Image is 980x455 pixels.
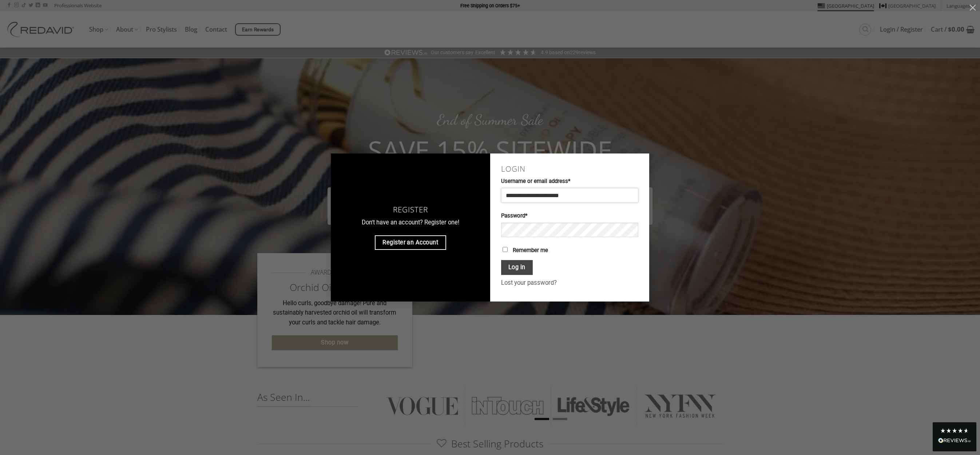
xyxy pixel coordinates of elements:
[501,260,533,275] button: Log in
[342,205,479,214] h3: Register
[938,438,971,443] img: REVIEWS.io
[938,436,971,446] div: Read All Reviews
[342,218,479,228] p: Don't have an account? Register one!
[375,235,446,250] a: Register an Account
[933,422,976,451] div: Read All Reviews
[501,177,639,186] label: Username or email address
[501,212,639,220] label: Password
[513,247,548,254] span: Remember me
[503,247,508,252] input: Remember me
[940,428,969,434] div: 4.8 Stars
[501,164,639,173] h2: Login
[501,279,557,286] a: Lost your password?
